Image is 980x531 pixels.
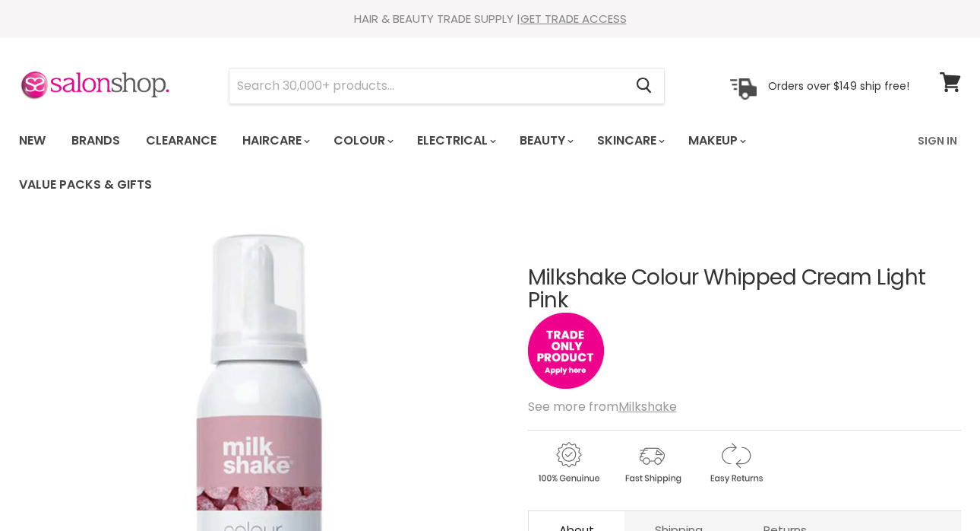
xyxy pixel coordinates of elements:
a: Value Packs & Gifts [8,169,163,201]
img: tradeonly_small.jpg [528,313,604,389]
a: Colour [322,125,403,157]
p: Orders over $149 ship free! [768,78,909,92]
button: Search [624,68,664,103]
input: Search [229,68,624,103]
a: Brands [60,125,131,157]
a: GET TRADE ACCESS [520,11,627,27]
a: Clearance [134,125,228,157]
img: returns.gif [695,440,776,486]
img: genuine.gif [528,440,609,486]
form: Product [229,68,665,104]
a: Electrical [406,125,505,157]
a: Beauty [508,125,583,157]
ul: Main menu [8,119,909,207]
h1: Milkshake Colour Whipped Cream Light Pink [528,266,961,313]
a: Milkshake [618,398,677,415]
a: New [8,125,57,157]
a: Haircare [231,125,319,157]
a: Sign In [909,125,966,157]
img: shipping.gif [612,440,692,486]
a: Makeup [677,125,755,157]
span: See more from [528,398,677,415]
a: Skincare [586,125,674,157]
